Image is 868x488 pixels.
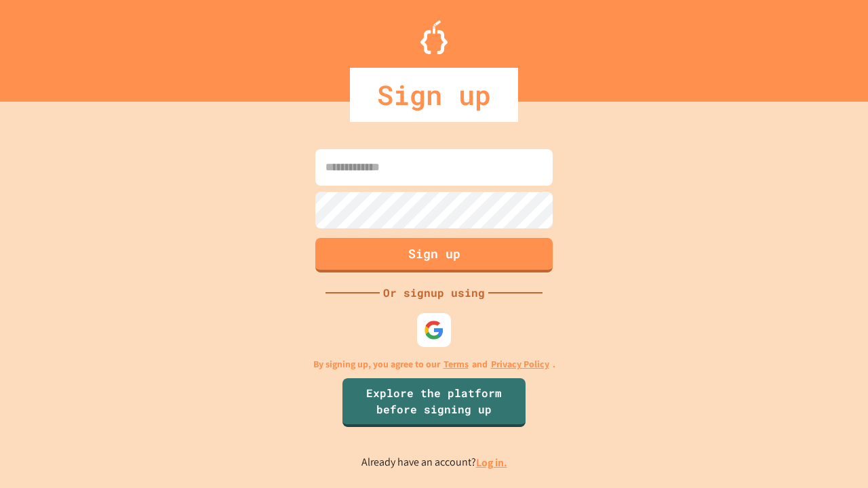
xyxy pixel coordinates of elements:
[420,20,448,54] img: Logo.svg
[424,320,444,340] img: google-icon.svg
[443,357,469,371] a: Terms
[342,378,526,427] a: Explore the platform before signing up
[380,285,488,301] div: Or signup using
[313,357,555,371] p: By signing up, you agree to our and .
[350,68,518,122] div: Sign up
[476,455,507,470] a: Log in.
[315,238,553,272] button: Sign up
[491,357,549,371] a: Privacy Policy
[361,454,507,471] p: Already have an account?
